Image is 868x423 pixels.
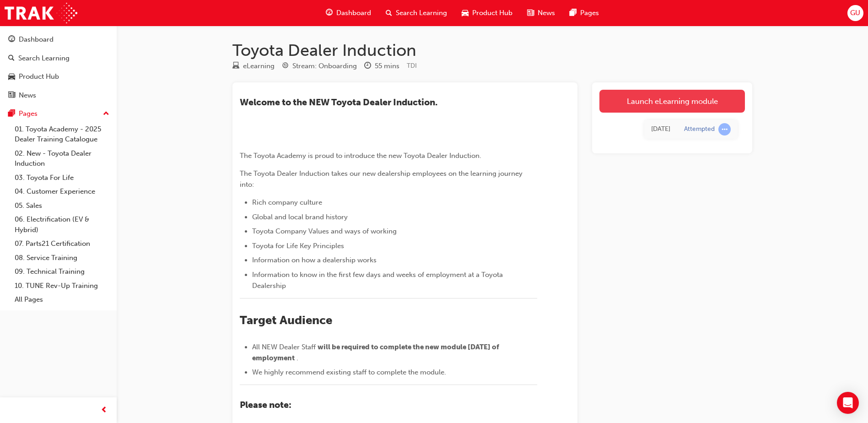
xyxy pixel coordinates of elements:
a: Product Hub [4,68,113,85]
button: GU [847,5,863,21]
div: Open Intercom Messenger [837,392,859,414]
span: Product Hub [472,8,512,18]
span: Information on how a dealership works [252,256,377,264]
span: Information to know in the first few days and weeks of employment at a Toyota Dealership [252,271,505,290]
a: guage-iconDashboard [318,4,378,22]
a: 03. Toyota For Life [11,171,113,185]
a: 05. Sales [11,199,113,213]
span: learningResourceType_ELEARNING-icon [232,62,239,70]
span: Search Learning [396,8,447,18]
div: Stream [282,60,357,72]
a: Launch eLearning module [599,90,745,113]
span: All NEW Dealer Staff [252,343,316,351]
span: Dashboard [336,8,371,18]
a: 04. Customer Experience [11,184,113,199]
div: Pages [19,108,38,119]
span: target-icon [282,62,289,70]
span: Rich company culture [252,198,322,206]
span: Please note: [240,400,291,410]
div: Dashboard [19,34,54,45]
span: Target Audience [240,313,332,327]
span: search-icon [386,7,392,19]
span: Global and local brand history [252,213,348,221]
a: 07. Parts21 Certification [11,237,113,251]
span: prev-icon [101,405,108,416]
a: 10. TUNE Rev-Up Training [11,279,113,293]
span: learningRecordVerb_ATTEMPT-icon [718,123,731,136]
span: up-icon [103,108,109,120]
div: Type [232,60,275,72]
span: ​Welcome to the NEW Toyota Dealer Induction. [240,97,437,108]
span: pages-icon [570,7,577,19]
div: Product Hub [19,71,59,82]
span: Pages [580,8,599,18]
a: 02. New - Toyota Dealer Induction [11,146,113,171]
span: The Toyota Academy is proud to introduce the new Toyota Dealer Induction. [240,152,481,160]
a: Search Learning [4,50,113,67]
span: clock-icon [364,62,371,70]
a: search-iconSearch Learning [378,4,454,22]
span: news-icon [8,92,15,100]
button: Pages [4,105,113,122]
span: car-icon [462,7,469,19]
span: will be required to complete the new module [DATE] of employment [252,343,501,362]
span: Toyota for Life Key Principles [252,242,344,250]
div: 55 mins [375,61,399,71]
span: pages-icon [8,110,15,118]
div: eLearning [243,61,275,71]
span: News [538,8,555,18]
a: 08. Service Training [11,251,113,265]
span: guage-icon [8,36,15,44]
a: 09. Technical Training [11,265,113,279]
span: We highly recommend existing staff to complete the module. [252,368,446,376]
span: search-icon [8,54,15,63]
span: GU [850,8,860,18]
img: Trak [5,3,77,23]
span: Learning resource code [407,62,417,70]
div: Search Learning [18,53,70,64]
span: The Toyota Dealer Induction takes our new dealership employees on the learning journey into: [240,169,524,189]
a: 01. Toyota Academy - 2025 Dealer Training Catalogue [11,122,113,146]
span: car-icon [8,73,15,81]
a: All Pages [11,293,113,307]
a: News [4,87,113,104]
button: DashboardSearch LearningProduct HubNews [4,29,113,105]
span: news-icon [527,7,534,19]
div: Duration [364,60,399,72]
div: Thu Aug 21 2025 14:34:35 GMT+0800 (Australian Western Standard Time) [651,124,670,135]
h1: Toyota Dealer Induction [232,40,752,60]
div: Stream: Onboarding [292,61,357,71]
div: News [19,90,36,101]
a: pages-iconPages [562,4,606,22]
a: 06. Electrification (EV & Hybrid) [11,212,113,237]
a: car-iconProduct Hub [454,4,520,22]
span: . [297,354,298,362]
span: Toyota Company Values and ways of working [252,227,397,235]
a: news-iconNews [520,4,562,22]
a: Dashboard [4,31,113,48]
span: guage-icon [326,7,333,19]
div: Attempted [684,125,715,134]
